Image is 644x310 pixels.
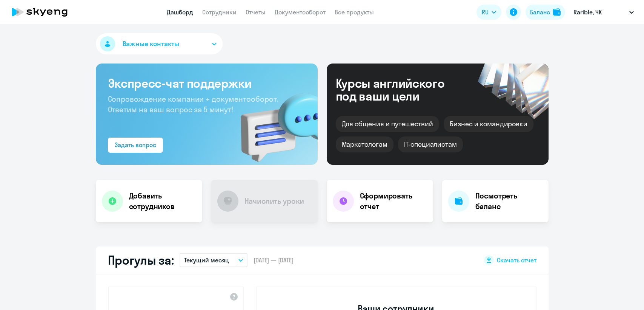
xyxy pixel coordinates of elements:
[336,77,465,102] div: Курсы английского под ваши цели
[336,116,440,132] div: Для общения и путешествий
[476,5,501,20] button: RU
[167,8,193,16] a: Дашборд
[129,191,196,212] h4: Добавить сотрудников
[360,191,427,212] h4: Сформировать отчет
[108,138,163,153] button: Задать вопрос
[444,116,533,132] div: Бизнес и командировки
[497,256,536,264] span: Скачать отчет
[246,8,266,16] a: Отчеты
[230,80,318,165] img: bg-img
[108,76,306,91] h3: Экспресс-чат поддержки
[254,256,294,264] span: [DATE] — [DATE]
[108,94,278,114] span: Сопровождение компании + документооборот. Ответим на ваш вопрос за 5 минут!
[526,5,565,20] button: Балансbalance
[398,136,463,152] div: IT-специалистам
[336,136,393,152] div: Маркетологам
[275,8,326,16] a: Документооборот
[123,39,179,49] span: Важные контакты
[180,253,247,267] button: Текущий месяц
[335,8,374,16] a: Все продукты
[108,253,174,268] h2: Прогулы за:
[570,3,638,21] button: Rarible, ЧК
[475,191,543,212] h4: Посмотреть баланс
[573,8,602,17] p: Rarible, ЧК
[202,8,237,16] a: Сотрудники
[115,140,156,149] div: Задать вопрос
[482,8,489,17] span: RU
[553,8,561,16] img: balance
[96,33,223,54] button: Важные контакты
[244,196,304,206] h4: Начислить уроки
[530,8,550,17] div: Баланс
[184,256,229,265] p: Текущий месяц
